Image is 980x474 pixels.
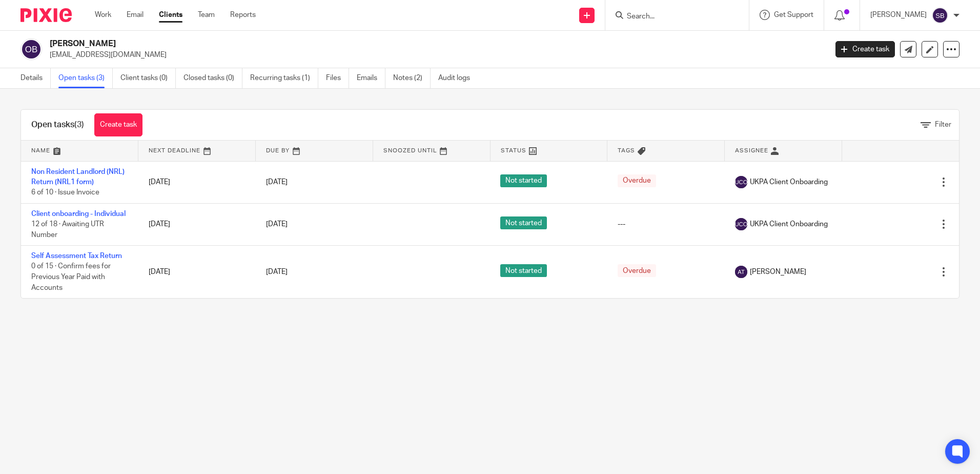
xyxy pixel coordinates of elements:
span: Snoozed Until [383,148,437,153]
span: UKPA Client Onboarding [750,219,828,229]
td: [DATE] [138,203,256,245]
span: Tags [618,148,635,153]
a: Create task [94,113,142,136]
span: 12 of 18 · Awaiting UTR Number [31,221,104,239]
span: [DATE] [266,179,288,186]
a: Details [21,68,51,88]
a: Team [198,10,215,20]
img: svg%3E [932,7,948,24]
span: 6 of 10 · Issue Invoice [31,189,99,196]
span: Overdue [618,264,656,277]
span: [PERSON_NAME] [750,267,806,277]
div: --- [618,219,714,229]
img: svg%3E [735,218,747,230]
p: [PERSON_NAME] [870,10,927,20]
span: UKPA Client Onboarding [750,177,828,187]
td: [DATE] [138,246,256,299]
a: Clients [159,10,182,20]
a: Work [95,10,111,20]
img: svg%3E [21,38,42,60]
a: Non Resident Landlord (NRL) Return (NRL1 form) [31,168,125,186]
span: (3) [74,121,84,129]
span: Not started [500,264,547,277]
span: 0 of 15 · Confirm fees for Previous Year Paid with Accounts [31,263,111,291]
input: Search [626,12,718,22]
h2: [PERSON_NAME] [50,38,666,49]
a: Open tasks (3) [58,68,113,88]
a: Reports [230,10,256,20]
a: Emails [357,68,385,88]
a: Self Assessment Tax Return [31,252,122,260]
span: [DATE] [266,221,288,228]
span: Filter [935,121,951,128]
td: [DATE] [138,161,256,203]
a: Email [127,10,144,20]
a: Create task [835,41,895,57]
span: [DATE] [266,268,288,275]
img: Pixie [21,8,72,22]
a: Recurring tasks (1) [250,68,318,88]
a: Client onboarding - Individual [31,210,126,218]
p: [EMAIL_ADDRESS][DOMAIN_NAME] [50,50,820,60]
img: svg%3E [735,176,747,188]
span: Overdue [618,174,656,187]
span: Not started [500,216,547,229]
a: Notes (2) [393,68,431,88]
img: svg%3E [735,266,747,278]
span: Not started [500,174,547,187]
span: Status [501,148,526,153]
h1: Open tasks [31,120,84,130]
span: Get Support [774,11,813,18]
a: Client tasks (0) [120,68,176,88]
a: Audit logs [438,68,478,88]
a: Closed tasks (0) [183,68,242,88]
a: Files [326,68,349,88]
